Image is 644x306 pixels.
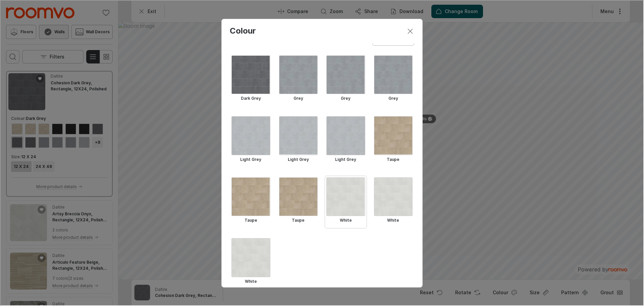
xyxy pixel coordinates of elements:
h6: White [244,276,257,287]
h6: Grey [339,93,351,104]
button: Select Light Grey [277,114,319,167]
button: Select White [229,236,271,289]
h6: Taupe [385,155,399,165]
h6: Grey [292,93,303,104]
button: Select White [324,175,366,228]
button: Select Taupe [372,114,414,167]
label: Colour [229,26,255,35]
h6: Grey [387,93,398,104]
button: Select Taupe [277,175,319,228]
h6: Light Grey [286,155,309,165]
h6: White [338,215,352,226]
h6: Light Grey [334,155,356,165]
button: Select Taupe [229,175,271,228]
button: Select White [372,175,414,228]
h6: Taupe [290,215,305,226]
button: Select Grey [372,53,414,106]
h6: Taupe [243,215,257,226]
h6: Light Grey [239,155,261,165]
h6: White [386,215,399,226]
h6: Dark Grey [239,93,261,104]
button: Select Light Grey [324,114,366,167]
button: Select Light Grey [229,114,271,167]
button: Select Grey [324,53,366,106]
button: Close dialog [403,24,416,37]
button: Select Grey [277,53,319,106]
button: Select Dark Grey [229,53,271,106]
